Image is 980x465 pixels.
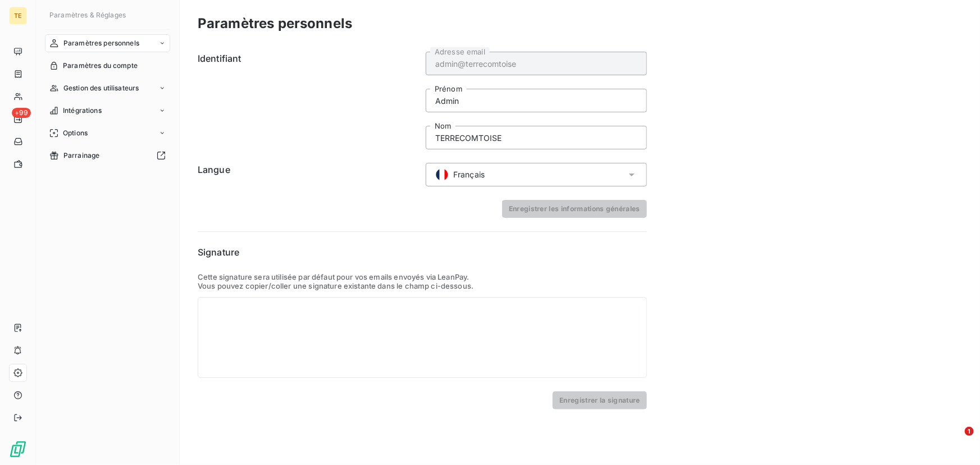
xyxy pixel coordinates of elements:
input: placeholder [426,89,647,112]
a: Paramètres du compte [45,57,170,75]
h6: Signature [198,245,647,259]
span: Français [453,169,485,180]
span: Paramètres du compte [63,61,138,71]
h6: Identifiant [198,52,419,149]
button: Enregistrer la signature [553,391,647,409]
span: +99 [12,108,31,118]
p: Vous pouvez copier/coller une signature existante dans le champ ci-dessous. [198,281,647,290]
span: Gestion des utilisateurs [63,83,139,93]
button: Enregistrer les informations générales [502,200,647,218]
h6: Langue [198,163,419,186]
span: Paramètres & Réglages [49,11,126,19]
div: TE [9,7,27,25]
img: Logo LeanPay [9,440,27,458]
span: 1 [965,427,974,436]
input: placeholder [426,52,647,75]
p: Cette signature sera utilisée par défaut pour vos emails envoyés via LeanPay. [198,272,647,281]
span: Parrainage [63,151,100,161]
span: Options [63,128,88,138]
span: Paramètres personnels [63,38,139,48]
h3: Paramètres personnels [198,13,352,34]
iframe: Intercom live chat [942,427,969,454]
a: Parrainage [45,147,170,165]
input: placeholder [426,126,647,149]
span: Intégrations [63,106,102,116]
